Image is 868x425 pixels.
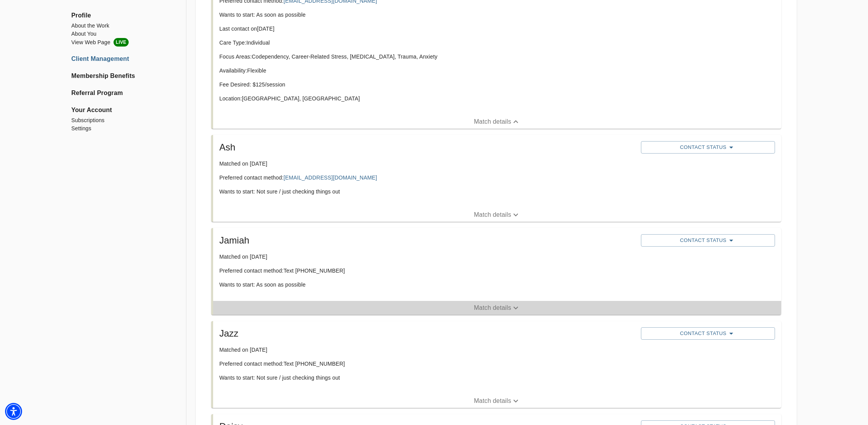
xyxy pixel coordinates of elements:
a: View Web PageLIVE [71,38,177,47]
p: Location: [GEOGRAPHIC_DATA], [GEOGRAPHIC_DATA] [219,95,635,102]
span: Profile [71,11,177,20]
p: Matched on [DATE] [219,160,635,168]
div: Accessibility Menu [5,403,22,420]
p: Preferred contact method: [219,174,635,181]
h5: Ash [219,141,635,154]
a: [EMAIL_ADDRESS][DOMAIN_NAME] [284,174,377,181]
a: Settings [71,124,177,133]
p: Preferred contact method: Text [PHONE_NUMBER] [219,360,635,368]
p: Wants to start: Not sure / just checking things out [219,374,635,382]
p: Match details [474,117,511,126]
p: Wants to start: As soon as possible [219,11,635,19]
a: Referral Program [71,88,177,98]
h5: Jamiah [219,234,635,247]
button: Match details [213,208,781,222]
li: View Web Page [71,38,177,47]
p: Matched on [DATE] [219,346,635,354]
p: Match details [474,210,511,219]
button: Match details [213,394,781,408]
p: Availability: Flexible [219,67,635,74]
button: Match details [213,115,781,129]
p: Fee Desired: $ 125 /session [219,81,635,88]
p: Wants to start: Not sure / just checking things out [219,188,635,195]
h5: Jazz [219,327,635,340]
p: Focus Areas: Codependency, Career-Related Stress, [MEDICAL_DATA], Trauma, Anxiety [219,53,635,60]
span: LIVE [114,38,129,47]
button: Contact Status [641,327,775,340]
a: Subscriptions [71,116,177,124]
button: Match details [213,301,781,315]
button: Contact Status [641,234,775,247]
a: Membership Benefits [71,71,177,81]
p: Last contact on [DATE] [219,25,635,33]
p: Match details [474,396,511,406]
a: About the Work [71,22,177,30]
p: Preferred contact method: Text [PHONE_NUMBER] [219,267,635,275]
a: About You [71,30,177,38]
p: Matched on [DATE] [219,253,635,261]
span: Contact Status [645,329,772,338]
span: Contact Status [645,236,772,245]
a: Client Management [71,54,177,64]
p: Care Type: Individual [219,39,635,47]
p: Wants to start: As soon as possible [219,281,635,289]
p: Match details [474,303,511,313]
span: Your Account [71,105,177,115]
span: Contact Status [645,143,772,152]
button: Contact Status [641,141,775,154]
